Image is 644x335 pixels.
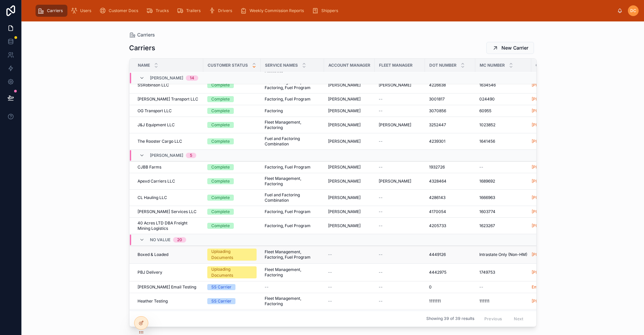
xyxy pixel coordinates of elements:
span: [PERSON_NAME] [532,108,564,114]
a: 60955 [479,108,527,114]
a: Factoring, Fuel Program [265,223,320,228]
span: Factoring [265,108,283,114]
a: -- [328,270,371,275]
a: CL Hauling LLC [138,195,199,200]
a: Factoring [265,108,320,114]
span: [PERSON_NAME] [532,122,564,128]
a: OG Transport LLC [138,108,199,114]
div: SS Carrier [211,298,231,304]
a: The Rooster Cargo LLC [138,139,199,144]
a: Complete [207,96,257,102]
a: PBJ Delivery [138,270,199,275]
a: -- [379,284,421,290]
div: Complete [211,122,230,128]
span: CL Hauling LLC [138,195,167,200]
a: Apexd Carriers LLC [138,179,199,184]
span: Carriers [137,31,155,38]
span: 3070856 [429,108,446,114]
span: [PERSON_NAME] [379,122,411,128]
span: Shippers [321,8,338,13]
span: Factoring, Fuel Program [265,96,311,102]
a: 1023852 [479,122,527,128]
div: 20 [177,237,182,243]
span: 1666963 [479,195,495,200]
span: -- [328,252,332,257]
span: [PERSON_NAME] Services LLC [138,209,197,214]
span: Fleet Management, Factoring, Fuel Program [265,80,320,90]
a: [PERSON_NAME] [PERSON_NAME] [532,164,579,170]
a: Weekly Commission Reports [238,5,309,17]
span: 1932726 [429,164,445,170]
span: Customer Status [208,63,248,68]
span: -- [328,284,332,290]
span: 4226638 [429,82,446,88]
span: [PERSON_NAME] Transport LLC [138,96,198,102]
a: Uploading Documents [207,266,257,278]
a: -- [479,164,527,170]
div: Complete [211,209,230,215]
span: [PERSON_NAME] [328,122,361,128]
a: Complete [207,223,257,229]
span: Fleet Management, Factoring [265,267,320,278]
div: 14 [190,75,194,81]
a: [PERSON_NAME] [328,179,371,184]
span: [PERSON_NAME] [150,153,183,158]
a: Complete [207,138,257,144]
a: [PERSON_NAME] [328,96,371,102]
a: -- [379,209,421,214]
span: Email Testing [532,284,557,290]
a: Complete [207,82,257,88]
span: -- [479,164,483,170]
a: 40 Acres LTD DBA Freight Mining Logistics [138,220,199,231]
span: Fleet Management, Factoring [265,176,320,187]
a: 4286143 [429,195,471,200]
a: -- [328,284,371,290]
span: Carrier Owner [536,63,569,68]
span: Showing 39 of 39 results [426,316,474,322]
a: [PERSON_NAME] [328,209,371,214]
span: MC Number [480,63,505,68]
div: Complete [211,138,230,144]
span: Fleet Management, Factoring [265,296,320,307]
a: [PERSON_NAME] [532,96,579,102]
a: 111111 [479,298,527,304]
span: -- [328,270,332,275]
span: 4205733 [429,223,446,228]
span: 4449126 [429,252,446,257]
div: Complete [211,178,230,184]
span: -- [379,209,383,214]
a: Users [69,5,96,17]
a: Carriers [36,5,67,17]
span: 4286143 [429,195,445,200]
a: [PERSON_NAME] [532,270,579,275]
span: Trailers [186,8,201,13]
a: [PERSON_NAME] [532,139,564,144]
a: [PERSON_NAME] [328,108,371,114]
span: Factoring, Fuel Program [265,223,311,228]
a: 4205733 [429,223,471,228]
a: Fuel and Factoring Combination [265,192,320,203]
div: Complete [211,223,230,229]
a: J&J Equipment LLC [138,122,199,128]
span: DOT Number [429,63,457,68]
span: Carriers [47,8,63,13]
span: [PERSON_NAME] [328,209,361,214]
span: [PERSON_NAME] [328,223,361,228]
span: Account Manager [328,63,370,68]
a: 4449126 [429,252,471,257]
span: [PERSON_NAME] [532,209,564,214]
a: Carriers [129,31,155,38]
span: -- [379,195,383,200]
a: [PERSON_NAME] [532,96,564,102]
span: 60955 [479,108,491,114]
span: 1023852 [479,122,495,128]
span: [PERSON_NAME] [328,96,361,102]
a: 1932726 [429,164,471,170]
a: [PERSON_NAME] [532,195,579,200]
span: [PERSON_NAME] [379,82,411,88]
a: [PERSON_NAME] [532,195,564,200]
a: -- [379,270,421,275]
span: [PERSON_NAME] [532,179,564,184]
